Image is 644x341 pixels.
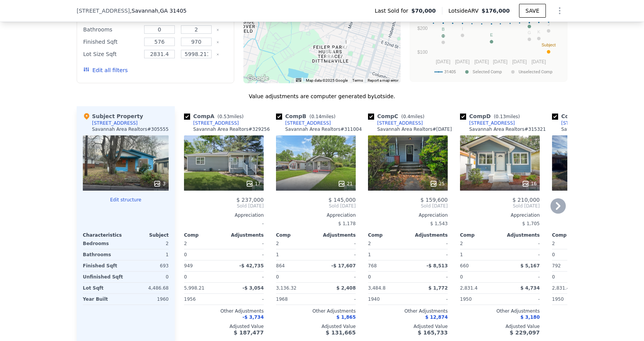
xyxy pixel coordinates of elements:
[276,285,296,291] span: 3,136.32
[184,112,246,120] div: Comp A
[460,249,498,260] div: 1
[460,241,463,246] span: 2
[513,197,540,203] span: $ 210,000
[425,315,448,320] span: $ 12,874
[421,197,448,203] span: $ 159,600
[239,263,264,269] span: -$ 42,735
[276,263,285,269] span: 864
[542,43,556,47] text: Subject
[460,120,515,126] a: [STREET_ADDRESS]
[184,241,187,246] span: 2
[368,274,371,280] span: 0
[408,232,448,238] div: Adjustments
[522,221,540,226] span: $ 1,705
[338,221,356,226] span: $ 1,178
[490,33,493,37] text: E
[317,238,356,249] div: -
[375,7,411,15] span: Last Sold for
[311,114,322,119] span: 0.14
[338,180,353,188] div: 21
[326,329,356,336] span: $ 131,665
[92,126,169,132] div: Savannah Area Realtors # 305555
[430,221,448,226] span: $ 1,543
[444,69,456,74] text: 31405
[276,241,279,246] span: 2
[184,285,204,291] span: 5,998.21
[158,8,187,14] span: , GA 31405
[552,249,590,260] div: 0
[276,274,279,280] span: 0
[276,203,356,209] span: Sold [DATE]
[398,114,427,119] span: ( miles)
[403,114,410,119] span: 0.4
[411,7,436,15] span: $70,000
[193,120,239,126] div: [STREET_ADDRESS]
[496,114,506,119] span: 0.13
[219,114,230,119] span: 0.53
[184,249,222,260] div: 0
[460,263,469,269] span: 660
[368,78,398,82] a: Report a map error
[276,212,356,218] div: Appreciation
[245,73,271,83] img: Google
[130,7,187,15] span: , Savannah
[83,283,124,293] div: Lot Sqft
[83,232,126,238] div: Characteristics
[127,283,169,293] div: 4,486.68
[552,120,607,126] a: [STREET_ADDRESS]
[184,120,239,126] a: [STREET_ADDRESS]
[224,232,264,238] div: Adjustments
[237,197,264,203] span: $ 237,000
[552,3,567,18] button: Show Options
[246,180,261,188] div: 17
[243,315,264,320] span: -$ 3,734
[442,33,445,38] text: H
[83,238,124,249] div: Bedrooms
[501,238,540,249] div: -
[460,294,498,305] div: 1950
[460,285,478,291] span: 2,831.4
[83,66,128,74] button: Edit all filters
[418,329,448,336] span: $ 165,733
[184,212,264,218] div: Appreciation
[127,260,169,271] div: 693
[276,249,314,260] div: 1
[276,120,331,126] a: [STREET_ADDRESS]
[510,329,540,336] span: $ 229,097
[528,30,531,35] text: G
[127,238,169,249] div: 2
[316,232,356,238] div: Adjustments
[225,249,264,260] div: -
[368,323,448,329] div: Adjusted Value
[184,232,224,238] div: Comp
[512,59,527,64] text: [DATE]
[519,69,552,74] text: Unselected Comp
[430,180,445,188] div: 25
[317,272,356,282] div: -
[342,38,350,51] div: 209 W 56th St
[417,26,428,31] text: $200
[552,274,555,280] span: 0
[153,180,166,188] div: 3
[306,114,338,119] span: ( miles)
[184,294,222,305] div: 1956
[561,126,638,132] div: Savannah Area Realtors # 325235
[552,241,555,246] span: 2
[521,315,540,320] span: $ 3,180
[83,49,140,59] div: Lot Size Sqft
[285,120,331,126] div: [STREET_ADDRESS]
[225,294,264,305] div: -
[449,7,481,15] span: Lotside ARV
[127,294,169,305] div: 1960
[473,69,502,74] text: Selected Comp
[83,272,124,282] div: Unfinished Sqft
[193,126,270,132] div: Savannah Area Realtors # 329256
[368,241,371,246] span: 2
[460,274,463,280] span: 0
[547,22,550,26] text: J
[216,53,219,56] button: Clear
[368,212,448,218] div: Appreciation
[368,203,448,209] span: Sold [DATE]
[243,285,264,291] span: -$ 3,054
[276,112,338,120] div: Comp B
